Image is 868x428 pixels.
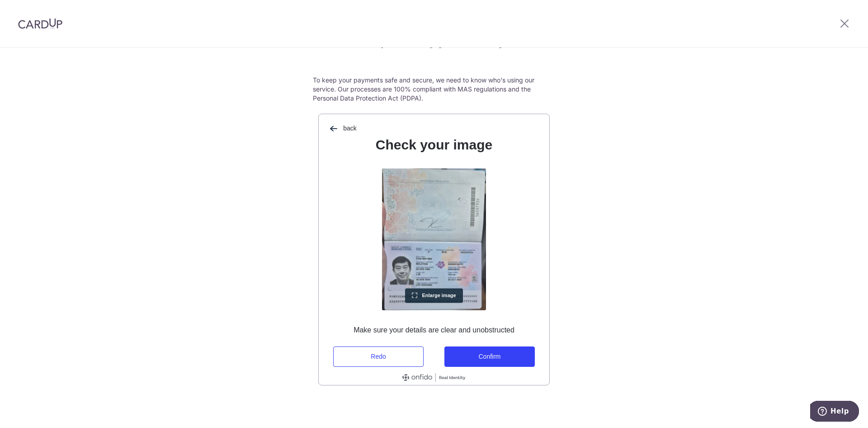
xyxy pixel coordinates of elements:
span: Help [20,6,39,14]
button: back [326,121,359,136]
iframe: Opens a widget where you can find more information [810,401,859,423]
p: Make sure your details are clear and unobstructed [333,325,535,336]
button: Redo [333,346,424,367]
img: Photo of your document [382,168,486,310]
span: back [343,125,357,132]
p: To keep your payments safe and secure, we need to know who's using our service. Our processes are... [313,76,555,103]
img: CardUp [18,18,62,29]
button: Confirm [444,346,535,367]
span: Check your image [376,137,492,152]
button: Enlarge image [405,288,463,303]
span: Enlarge image [422,293,456,298]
